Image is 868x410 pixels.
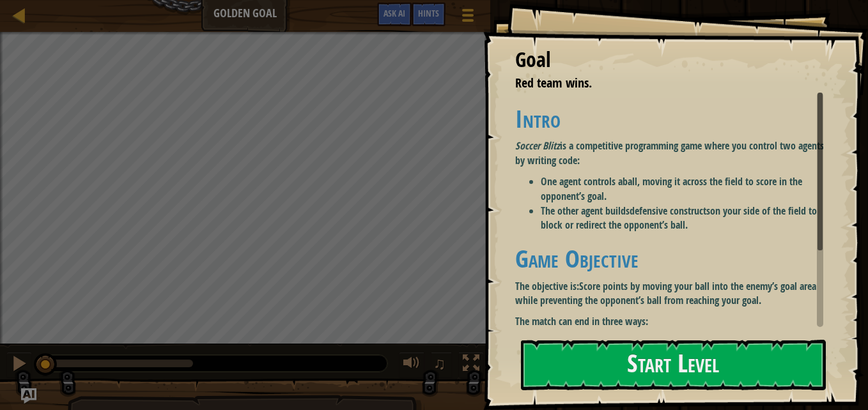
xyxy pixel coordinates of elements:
p: is a competitive programming game where you control two agents by writing code: [515,139,833,168]
button: Show game menu [452,3,484,33]
li: One agent controls a , moving it across the field to score in the opponent’s goal. [541,174,833,204]
div: Goal [515,45,823,75]
strong: defensive constructs [630,204,710,218]
p: The match can end in three ways: [515,314,833,329]
button: Adjust volume [399,352,424,378]
strong: ball [623,174,637,188]
button: Ask AI [377,3,412,26]
h1: Intro [515,105,833,132]
li: Red team wins. [499,74,820,93]
li: The other agent builds on your side of the field to block or redirect the opponent’s ball. [541,204,833,233]
button: Toggle fullscreen [458,352,484,378]
strong: Score points by moving your ball into the enemy’s goal area while preventing the opponent’s ball ... [515,279,816,308]
button: Ask AI [21,388,36,404]
button: Ctrl + P: Pause [6,352,32,378]
p: The objective is: [515,279,833,308]
span: Hints [418,7,439,19]
span: Ask AI [384,7,405,19]
em: Soccer Blitz [515,139,560,153]
button: ♫ [431,352,453,378]
button: Start Level [521,340,826,390]
h1: Game Objective [515,245,833,272]
span: Red team wins. [515,74,592,91]
span: ♫ [433,354,446,373]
